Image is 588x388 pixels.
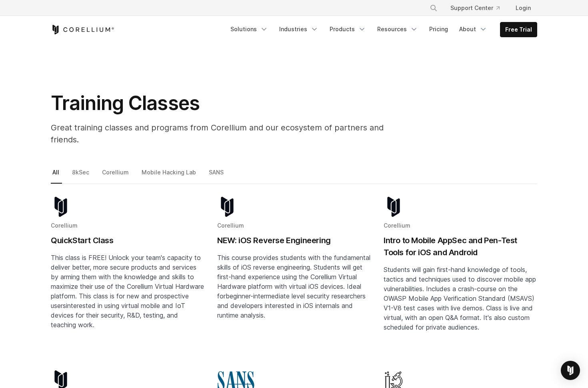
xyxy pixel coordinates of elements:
[51,91,411,115] h1: Training Classes
[226,22,537,37] div: Navigation Menu
[51,222,78,229] span: Corellium
[454,22,492,36] a: About
[217,292,366,319] span: beginner-intermediate level security researchers and developers interested in iOS internals and r...
[561,361,580,380] div: Open Intercom Messenger
[384,266,536,331] span: Students will gain first-hand knowledge of tools, tactics and techniques used to discover mobile ...
[500,22,537,37] a: Free Trial
[426,1,441,15] button: Search
[384,234,537,258] h2: Intro to Mobile AppSec and Pen-Test Tools for iOS and Android
[207,167,226,184] a: SANS
[51,167,62,184] a: All
[217,234,371,246] h2: NEW: iOS Reverse Engineering
[384,197,404,217] img: corellium-logo-icon-dark
[51,302,185,329] span: interested in using virtual mobile and IoT devices for their security, R&D, testing, and teaching...
[424,22,453,36] a: Pricing
[51,254,204,310] span: This class is FREE! Unlock your team's capacity to deliver better, more secure products and servi...
[217,222,244,229] span: Corellium
[51,197,71,217] img: corellium-logo-icon-dark
[217,197,371,358] a: Blog post summary: NEW: iOS Reverse Engineering
[384,222,410,229] span: Corellium
[51,122,411,146] p: Great training classes and programs from Corellium and our ecosystem of partners and friends.
[51,25,114,34] a: Corellium Home
[372,22,423,36] a: Resources
[100,167,132,184] a: Corellium
[217,253,371,320] p: This course provides students with the fundamental skills of iOS reverse engineering. Students wi...
[325,22,371,36] a: Products
[217,197,237,217] img: corellium-logo-icon-dark
[509,1,537,15] a: Login
[274,22,323,36] a: Industries
[384,197,537,358] a: Blog post summary: Intro to Mobile AppSec and Pen-Test Tools for iOS and Android
[51,197,204,358] a: Blog post summary: QuickStart Class
[51,234,204,246] h2: QuickStart Class
[70,167,92,184] a: 8kSec
[140,167,199,184] a: Mobile Hacking Lab
[444,1,506,15] a: Support Center
[420,1,537,15] div: Navigation Menu
[226,22,273,36] a: Solutions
